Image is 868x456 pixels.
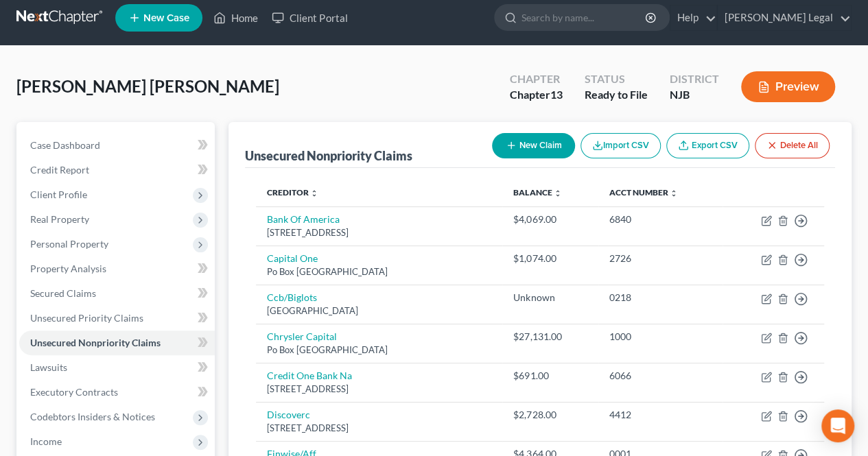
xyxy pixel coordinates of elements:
[670,87,719,103] div: NJB
[310,189,318,197] i: unfold_more
[521,5,647,30] input: Search by name...
[513,252,587,265] div: $1,074.00
[510,71,563,87] div: Chapter
[30,213,89,225] span: Real Property
[16,76,279,96] span: [PERSON_NAME] [PERSON_NAME]
[267,422,491,435] div: [STREET_ADDRESS]
[30,164,89,176] span: Credit Report
[30,238,108,250] span: Personal Property
[580,133,661,158] button: Import CSV
[513,369,587,383] div: $691.00
[30,361,67,373] span: Lawsuits
[609,330,712,344] div: 1000
[245,147,412,164] div: Unsecured Nonpriority Claims
[30,139,100,151] span: Case Dashboard
[609,187,678,197] a: Acct Number unfold_more
[30,435,62,447] span: Income
[718,5,851,30] a: [PERSON_NAME] Legal
[609,291,712,304] div: 0218
[513,330,587,344] div: $27,131.00
[513,291,587,304] div: Unknown
[19,133,215,158] a: Case Dashboard
[609,408,712,422] div: 4412
[550,88,563,101] span: 13
[267,370,352,381] a: Credit One Bank Na
[267,213,340,225] a: Bank Of America
[267,265,491,278] div: Po Box [GEOGRAPHIC_DATA]
[267,344,491,357] div: Po Box [GEOGRAPHIC_DATA]
[666,133,749,158] a: Export CSV
[265,5,354,30] a: Client Portal
[585,71,648,87] div: Status
[267,291,317,303] a: Ccb/Biglots
[585,87,648,103] div: Ready to File
[30,337,161,348] span: Unsecured Nonpriority Claims
[19,355,215,380] a: Lawsuits
[143,13,189,23] span: New Case
[670,189,678,197] i: unfold_more
[19,380,215,405] a: Executory Contracts
[19,306,215,331] a: Unsecured Priority Claims
[513,408,587,422] div: $2,728.00
[553,189,561,197] i: unfold_more
[267,252,318,264] a: Capital One
[30,189,87,200] span: Client Profile
[670,5,716,30] a: Help
[30,386,118,398] span: Executory Contracts
[30,312,143,324] span: Unsecured Priority Claims
[741,71,835,102] button: Preview
[19,281,215,306] a: Secured Claims
[267,331,337,342] a: Chrysler Capital
[267,226,491,239] div: [STREET_ADDRESS]
[267,304,491,317] div: [GEOGRAPHIC_DATA]
[19,256,215,281] a: Property Analysis
[19,158,215,182] a: Credit Report
[267,187,318,197] a: Creditor unfold_more
[267,409,310,420] a: Discoverc
[670,71,719,87] div: District
[19,331,215,355] a: Unsecured Nonpriority Claims
[30,263,106,274] span: Property Analysis
[30,411,155,422] span: Codebtors Insiders & Notices
[609,213,712,226] div: 6840
[609,252,712,265] div: 2726
[510,87,563,103] div: Chapter
[492,133,575,158] button: New Claim
[513,213,587,226] div: $4,069.00
[513,187,561,197] a: Balance unfold_more
[755,133,830,158] button: Delete All
[821,409,854,442] div: Open Intercom Messenger
[207,5,265,30] a: Home
[609,369,712,383] div: 6066
[267,383,491,396] div: [STREET_ADDRESS]
[30,287,96,299] span: Secured Claims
